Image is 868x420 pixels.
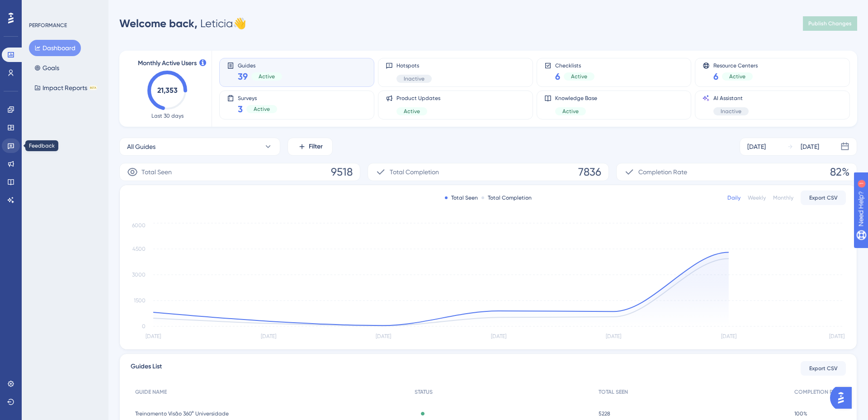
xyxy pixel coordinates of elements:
span: Active [254,105,270,113]
span: Filter [309,141,323,152]
iframe: UserGuiding AI Assistant Launcher [830,384,857,411]
span: 39 [238,70,248,83]
div: Monthly [773,194,793,201]
tspan: [DATE] [829,333,844,339]
tspan: 4500 [132,246,146,252]
div: Leticia 👋 [119,16,246,31]
span: Export CSV [809,365,838,372]
span: Surveys [238,95,277,101]
span: Export CSV [809,194,838,201]
span: Active [571,73,587,80]
span: 6 [555,70,560,83]
span: 100% [794,410,807,417]
span: Guides [238,62,282,68]
span: 6 [713,70,718,83]
button: Impact ReportsBETA [29,80,103,96]
button: Publish Changes [803,16,857,31]
span: Welcome back, [119,17,198,30]
span: 7836 [578,165,601,179]
span: Total Seen [142,167,172,177]
span: Product Updates [396,95,440,102]
div: PERFORMANCE [29,22,67,29]
tspan: 1500 [134,297,146,304]
span: Last 30 days [151,112,184,119]
div: Daily [727,194,741,201]
span: 5228 [599,410,610,417]
button: Filter [288,138,333,156]
tspan: 6000 [132,222,146,229]
text: 21,353 [157,86,178,95]
span: All Guides [127,141,156,152]
span: 3 [238,103,243,115]
span: Publish Changes [808,20,852,27]
div: Total Seen [445,194,478,201]
tspan: 3000 [132,272,146,278]
span: Checklists [555,62,594,68]
tspan: [DATE] [491,333,506,339]
span: 9518 [331,165,353,179]
span: STATUS [415,388,433,396]
span: Active [562,108,579,115]
span: TOTAL SEEN [599,388,628,396]
span: Resource Centers [713,62,758,68]
button: Export CSV [801,361,846,376]
div: Weekly [748,194,766,201]
span: Need Help? [21,2,57,13]
span: Active [404,108,420,115]
span: Active [259,73,275,80]
button: Dashboard [29,40,81,56]
span: Hotspots [396,62,432,69]
span: Active [729,73,745,80]
div: 1 [63,5,66,12]
span: Knowledge Base [555,95,597,102]
span: COMPLETION RATE [794,388,841,396]
tspan: 0 [142,323,146,329]
tspan: [DATE] [606,333,621,339]
span: Monthly Active Users [138,58,197,69]
button: Export CSV [801,191,846,205]
span: GUIDE NAME [135,388,167,396]
div: [DATE] [801,141,819,152]
span: Total Completion [390,167,439,177]
div: Total Completion [481,194,532,201]
button: Goals [29,60,65,76]
tspan: [DATE] [261,333,276,339]
span: Completion Rate [638,167,687,177]
span: Inactive [721,108,741,115]
span: Inactive [404,75,425,82]
button: All Guides [119,138,280,156]
div: BETA [89,86,97,90]
span: 82% [830,165,849,179]
div: [DATE] [747,141,766,152]
span: AI Assistant [713,95,749,102]
tspan: [DATE] [376,333,391,339]
span: Guides List [131,361,162,376]
tspan: [DATE] [146,333,161,339]
tspan: [DATE] [721,333,736,339]
span: Treinamento Visão 360° Universidade [135,410,229,417]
